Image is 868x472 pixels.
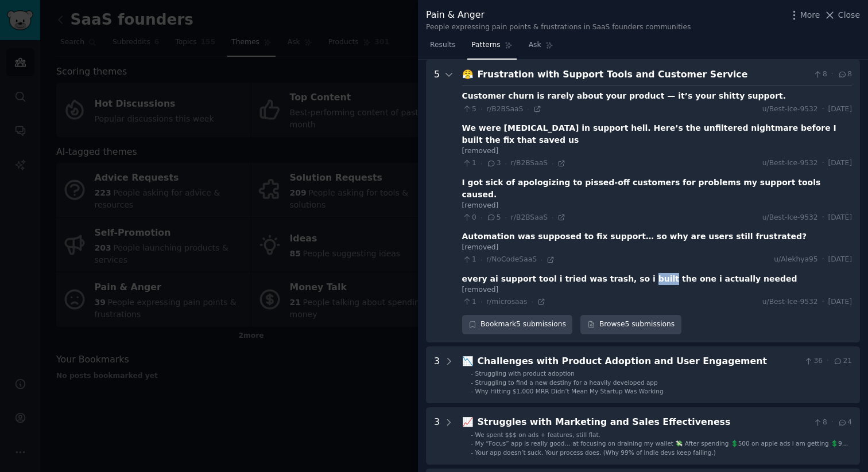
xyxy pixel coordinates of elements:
a: Patterns [467,36,516,60]
span: r/NoCodeSaaS [486,255,537,263]
div: - [471,387,473,395]
span: · [480,213,482,221]
span: [DATE] [828,255,852,265]
a: Browse5 submissions [580,315,681,334]
button: More [788,9,820,21]
span: 8 [813,418,827,428]
div: Bookmark 5 submissions [462,315,573,334]
span: Struggling to find a new destiny for a heavily developed app [475,379,658,386]
span: · [822,213,824,223]
div: every ai support tool i tried was trash, so i built the one i actually needed [462,273,797,285]
div: Pain & Anger [426,8,691,22]
span: 36 [804,356,823,366]
span: More [800,9,820,21]
div: [removed] [462,146,852,157]
span: [DATE] [828,297,852,307]
span: Results [430,40,455,50]
button: Close [824,9,860,21]
span: · [822,104,824,115]
span: My “Focus” app is really good… at focusing on draining my wallet 💸 After spending 💲500 on apple a... [475,440,848,455]
span: u/Best-Ice-9532 [762,297,818,307]
span: · [831,69,834,80]
span: r/B2BSaaS [511,213,548,221]
span: · [480,159,482,167]
span: · [480,298,482,306]
span: · [552,159,553,167]
span: 📈 [462,416,474,427]
span: r/microsaas [486,298,527,306]
span: · [480,256,482,264]
div: People expressing pain points & frustrations in SaaS founders communities [426,22,691,33]
span: 3 [486,158,501,169]
span: Why Hitting $1,000 MRR Didn’t Mean My Startup Was Working [475,388,664,395]
span: 8 [838,69,852,80]
span: 21 [833,356,852,366]
a: Ask [525,36,557,60]
span: [DATE] [828,104,852,115]
span: · [541,256,542,264]
span: 8 [813,69,827,80]
span: · [505,159,506,167]
span: · [527,105,529,113]
div: Struggles with Marketing and Sales Effectiveness [478,415,809,430]
span: u/Alekhya95 [774,255,817,265]
div: 3 [434,354,440,396]
span: Your app doesn’t suck. Your process does. (Why 99% of indie devs keep failing.) [475,449,716,456]
div: - [471,379,473,387]
div: [removed] [462,243,852,253]
div: Automation was supposed to fix support… so why are users still frustrated? [462,231,807,243]
span: 5 [486,213,501,223]
div: - [471,448,473,457]
div: Challenges with Product Adoption and User Engagement [478,354,800,369]
div: [removed] [462,285,852,295]
span: · [822,255,824,265]
div: [removed] [462,201,852,211]
div: We were [MEDICAL_DATA] in support hell. Here’s the unfiltered nightmare before I built the fix th... [462,122,852,146]
div: 3 [434,415,440,457]
span: 1 [462,158,476,169]
span: [DATE] [828,213,852,223]
span: 4 [838,418,852,428]
span: 5 [462,104,476,115]
span: r/B2BSaaS [486,105,523,113]
span: 📉 [462,356,474,366]
span: Struggling with product adoption [475,370,575,377]
span: · [552,213,553,221]
span: · [822,158,824,169]
span: · [480,105,482,113]
span: [DATE] [828,158,852,169]
span: r/B2BSaaS [511,159,548,167]
div: - [471,369,473,377]
a: Results [426,36,459,60]
span: Close [838,9,860,21]
span: 0 [462,213,476,223]
div: - [471,431,473,439]
span: We spent $$$ on ads + features, still flat. [475,431,600,438]
span: Patterns [471,40,500,50]
button: Bookmark5 submissions [462,315,573,334]
span: · [827,356,829,366]
span: u/Best-Ice-9532 [762,104,818,115]
span: · [531,298,533,306]
span: 1 [462,255,476,265]
div: I got sick of apologizing to pissed-off customers for problems my support tools caused. [462,177,852,201]
span: · [831,418,834,428]
span: · [822,297,824,307]
span: 😤 [462,69,474,80]
div: Frustration with Support Tools and Customer Service [478,68,809,82]
span: u/Best-Ice-9532 [762,158,818,169]
span: · [505,213,506,221]
span: Ask [529,40,541,50]
span: 1 [462,297,476,307]
div: Customer churn is rarely about your product — it’s your shitty support. [462,90,786,102]
div: 5 [434,68,440,334]
div: - [471,439,473,447]
span: u/Best-Ice-9532 [762,213,818,223]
